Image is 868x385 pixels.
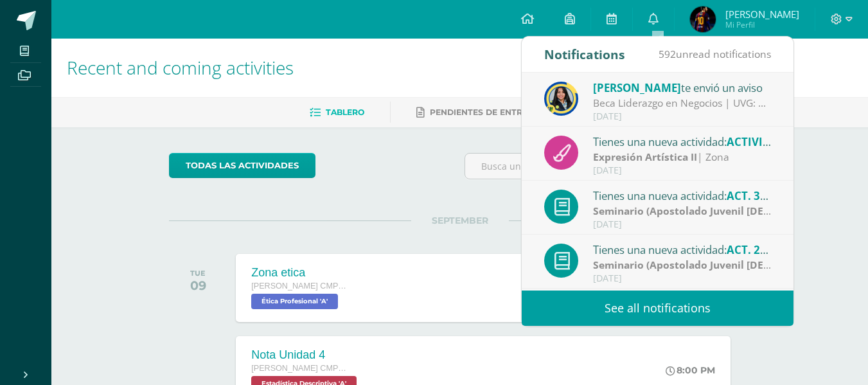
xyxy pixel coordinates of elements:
[251,266,348,280] div: Zona etica
[251,294,338,309] span: Ética Profesional 'A'
[593,96,772,111] div: Beca Liderazgo en Negocios | UVG: Gusto en saludarlos chicos, que estén brillando en su práctica....
[416,102,540,123] a: Pendientes de entrega
[593,258,772,273] div: | Zona
[522,291,793,326] a: See all notifications
[326,107,364,117] span: Tablero
[593,204,772,219] div: | Zona
[169,153,315,178] a: todas las Actividades
[659,47,771,61] span: unread notifications
[593,150,697,164] strong: Expresión Artística II
[725,8,799,21] span: [PERSON_NAME]
[593,111,772,122] div: [DATE]
[430,107,540,117] span: Pendientes de entrega
[190,269,206,278] div: TUE
[251,348,360,362] div: Nota Unidad 4
[727,134,786,149] span: ACTIVIDAD
[310,102,364,123] a: Tablero
[593,79,772,96] div: te envió un aviso
[251,364,348,373] span: [PERSON_NAME] CMP Bachillerato en CCLL con Orientación en Computación
[593,241,772,258] div: Tienes una nueva actividad:
[593,187,772,204] div: Tienes una nueva actividad:
[593,165,772,176] div: [DATE]
[544,37,625,72] div: Notifications
[593,219,772,230] div: [DATE]
[593,80,681,95] span: [PERSON_NAME]
[593,133,772,150] div: Tienes una nueva actividad:
[67,55,294,80] span: Recent and coming activities
[190,278,206,293] div: 09
[411,215,509,226] span: SEPTEMBER
[251,282,348,291] span: [PERSON_NAME] CMP Bachillerato en CCLL con Orientación en Computación
[465,154,750,179] input: Busca una actividad próxima aquí...
[593,150,772,165] div: | Zona
[690,6,716,32] img: 1e26687f261d44f246eaf5750538126e.png
[544,82,578,116] img: 9385da7c0ece523bc67fca2554c96817.png
[593,273,772,284] div: [DATE]
[666,364,715,376] div: 8:00 PM
[659,47,676,61] span: 592
[725,19,799,30] span: Mi Perfil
